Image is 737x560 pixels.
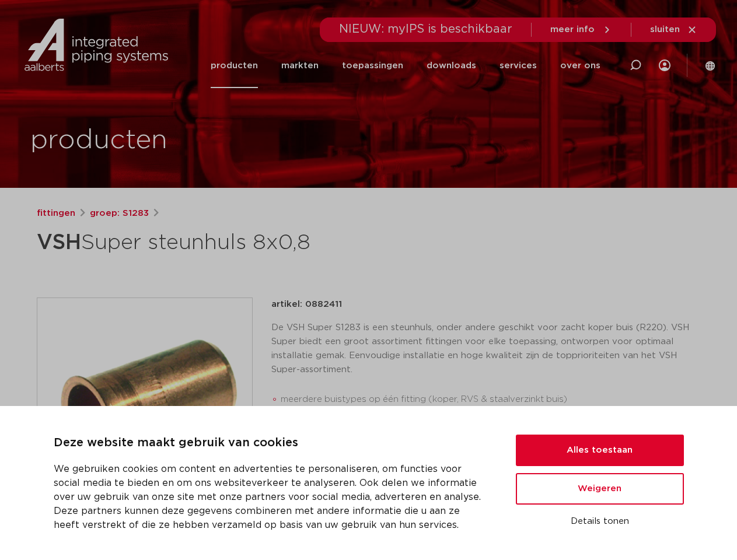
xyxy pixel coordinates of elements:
a: fittingen [37,206,75,220]
li: meerdere buistypes op één fitting (koper, RVS & staalverzinkt buis) [281,390,701,409]
a: groep: S1283 [90,206,149,220]
nav: Menu [211,43,600,88]
a: meer info [550,24,612,35]
a: downloads [427,43,476,88]
a: over ons [560,43,600,88]
img: Product Image for VSH Super steunhuls 8x0,8 [37,298,252,513]
a: markten [281,43,319,88]
p: artikel: 0882411 [271,297,342,311]
button: Alles toestaan [516,435,684,466]
a: services [500,43,537,88]
a: toepassingen [342,43,403,88]
strong: VSH [37,232,81,253]
h1: Super steunhuls 8x0,8 [37,225,475,260]
button: Weigeren [516,473,684,505]
p: Deze website maakt gebruik van cookies [54,434,488,453]
p: We gebruiken cookies om content en advertenties te personaliseren, om functies voor social media ... [54,462,488,532]
span: NIEUW: myIPS is beschikbaar [339,23,512,35]
h1: producten [30,122,167,159]
span: sluiten [650,25,680,34]
a: producten [211,43,258,88]
a: sluiten [650,24,697,35]
p: De VSH Super S1283 is een steunhuls, onder andere geschikt voor zacht koper buis (R220). VSH Supe... [271,321,701,377]
span: meer info [550,25,595,34]
button: Details tonen [516,512,684,531]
